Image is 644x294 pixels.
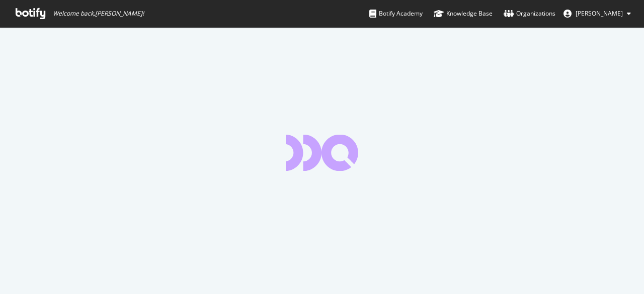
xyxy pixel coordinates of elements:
[504,9,555,19] div: Organizations
[555,6,639,22] button: [PERSON_NAME]
[369,9,423,19] div: Botify Academy
[434,9,493,19] div: Knowledge Base
[576,9,623,18] span: Apoorva Rao
[53,10,144,18] span: Welcome back, [PERSON_NAME] !
[286,135,358,171] div: animation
